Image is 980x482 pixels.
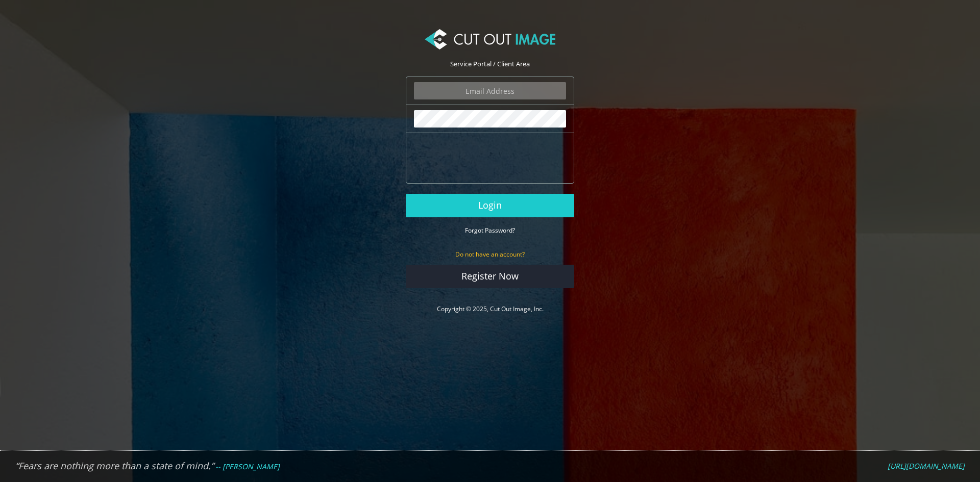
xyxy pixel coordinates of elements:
[414,138,569,178] iframe: reCAPTCHA
[888,462,965,471] a: [URL][DOMAIN_NAME]
[15,460,214,472] em: “Fears are nothing more than a state of mind.”
[406,265,574,288] a: Register Now
[437,305,544,313] a: Copyright © 2025, Cut Out Image, Inc.
[215,462,280,471] em: -- [PERSON_NAME]
[414,82,566,99] input: Email Address
[406,194,574,217] button: Login
[455,250,525,259] small: Do not have an account?
[465,225,515,235] a: Forgot Password?
[425,29,555,49] img: Cut Out Image
[450,59,530,68] span: Service Portal / Client Area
